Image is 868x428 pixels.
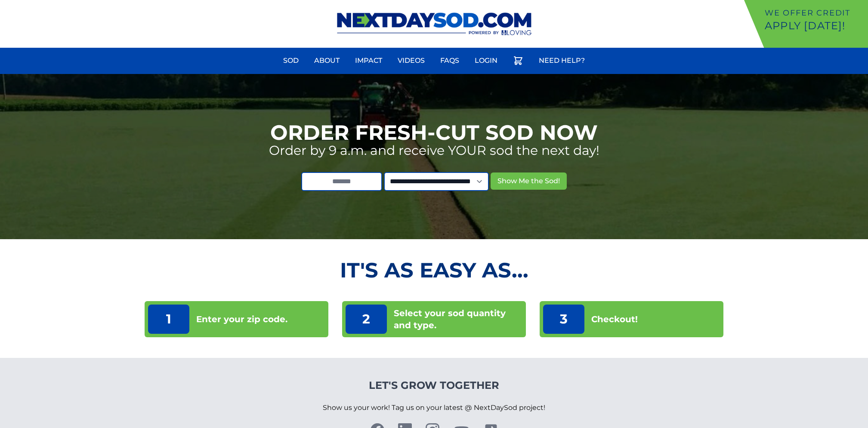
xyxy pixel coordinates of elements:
[148,305,189,334] p: 1
[309,50,345,71] a: About
[323,379,545,392] h4: Let's Grow Together
[543,305,584,334] p: 3
[145,260,723,280] h2: It's as Easy As...
[435,50,464,71] a: FAQs
[346,305,387,334] p: 2
[196,313,287,325] p: Enter your zip code.
[534,50,590,71] a: Need Help?
[350,50,387,71] a: Impact
[765,7,865,19] p: We offer Credit
[392,50,430,71] a: Videos
[269,143,599,158] p: Order by 9 a.m. and receive YOUR sod the next day!
[278,50,304,71] a: Sod
[765,19,865,33] p: Apply [DATE]!
[394,307,522,331] p: Select your sod quantity and type.
[491,172,567,190] button: Show Me the Sod!
[270,122,598,143] h1: Order Fresh-Cut Sod Now
[470,50,503,71] a: Login
[323,392,545,423] p: Show us your work! Tag us on your latest @ NextDaySod project!
[591,313,638,325] p: Checkout!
